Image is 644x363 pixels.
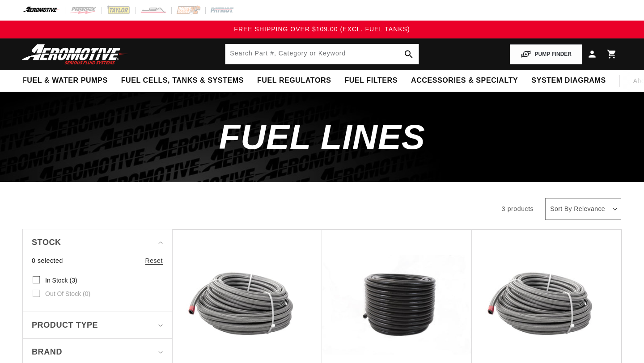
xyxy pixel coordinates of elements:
img: Aeromotive [19,44,131,65]
summary: Fuel & Water Pumps [16,70,114,91]
span: Brand [32,346,62,359]
span: Out of stock (0) [45,290,90,298]
span: Fuel Regulators [257,76,331,85]
summary: Fuel Regulators [250,70,338,91]
summary: Fuel Cells, Tanks & Systems [114,70,250,91]
summary: Fuel Filters [338,70,404,91]
span: Fuel Cells, Tanks & Systems [121,76,244,85]
span: System Diagrams [531,76,606,85]
a: Reset [145,256,163,266]
span: Fuel & Water Pumps [22,76,108,85]
span: Stock [32,236,61,249]
span: Product type [32,319,98,332]
summary: System Diagrams [525,70,612,91]
summary: Stock (0 selected) [32,229,163,256]
span: Fuel Lines [219,117,425,156]
span: Fuel Filters [344,76,398,85]
summary: Accessories & Specialty [404,70,525,91]
button: PUMP FINDER [510,44,582,64]
input: Search by Part Number, Category or Keyword [225,44,418,64]
span: In stock (3) [45,276,77,284]
button: search button [399,44,419,64]
span: Accessories & Specialty [411,76,518,85]
summary: Product type (0 selected) [32,312,163,338]
span: 3 products [502,205,534,212]
span: 0 selected [32,256,63,266]
span: FREE SHIPPING OVER $109.00 (EXCL. FUEL TANKS) [234,25,410,33]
